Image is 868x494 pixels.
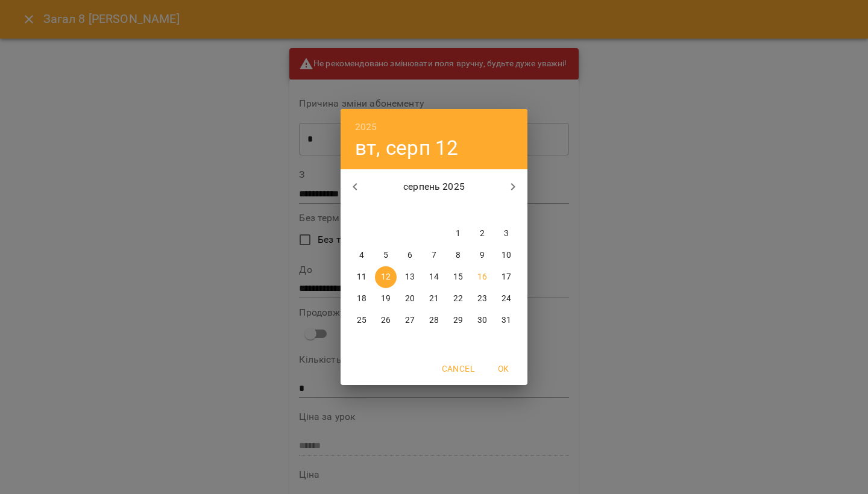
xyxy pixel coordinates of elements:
button: 15 [447,266,469,288]
span: вт [375,205,397,217]
p: 4 [359,249,364,261]
button: 10 [495,245,517,266]
button: 11 [351,266,373,288]
button: 3 [495,223,517,245]
button: 31 [495,310,517,331]
button: 21 [423,288,445,310]
p: 24 [502,293,511,305]
button: 19 [375,288,397,310]
button: Cancel [437,358,479,380]
button: 4 [351,245,373,266]
button: 6 [399,245,421,266]
p: 7 [432,249,436,261]
button: 24 [495,288,517,310]
button: вт, серп 12 [355,136,459,160]
p: 27 [405,314,415,327]
span: чт [423,205,445,217]
p: серпень 2025 [370,180,499,194]
button: 30 [471,310,493,331]
p: 15 [453,271,463,283]
button: 28 [423,310,445,331]
p: 18 [357,293,366,305]
p: 14 [429,271,439,283]
button: 27 [399,310,421,331]
span: Cancel [442,361,474,376]
button: 13 [399,266,421,288]
p: 2 [480,228,485,240]
button: 26 [375,310,397,331]
button: 8 [447,245,469,266]
button: 22 [447,288,469,310]
p: 5 [383,249,388,261]
p: 31 [502,314,511,327]
p: 8 [456,249,461,261]
p: 26 [381,314,391,327]
p: 12 [381,271,391,283]
span: пт [447,205,469,217]
p: 11 [357,271,366,283]
p: 23 [477,293,487,305]
button: 23 [471,288,493,310]
p: 29 [453,314,463,327]
button: 2025 [355,119,377,136]
button: 14 [423,266,445,288]
button: 5 [375,245,397,266]
span: нд [495,205,517,217]
p: 1 [456,228,461,240]
button: 17 [495,266,517,288]
p: 21 [429,293,439,305]
button: 25 [351,310,373,331]
button: 12 [375,266,397,288]
button: 1 [447,223,469,245]
p: 25 [357,314,366,327]
p: 6 [407,249,412,261]
button: 9 [471,245,493,266]
button: 7 [423,245,445,266]
span: OK [489,361,518,376]
button: 18 [351,288,373,310]
p: 22 [453,293,463,305]
p: 20 [405,293,415,305]
p: 10 [502,249,511,261]
p: 30 [477,314,487,327]
button: OK [484,358,523,380]
p: 13 [405,271,415,283]
span: сб [471,205,493,217]
p: 9 [480,249,485,261]
button: 29 [447,310,469,331]
p: 19 [381,293,391,305]
span: пн [351,205,373,217]
p: 3 [504,228,509,240]
p: 17 [502,271,511,283]
p: 28 [429,314,439,327]
button: 2 [471,223,493,245]
p: 16 [477,271,487,283]
span: ср [399,205,421,217]
button: 16 [471,266,493,288]
button: 20 [399,288,421,310]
